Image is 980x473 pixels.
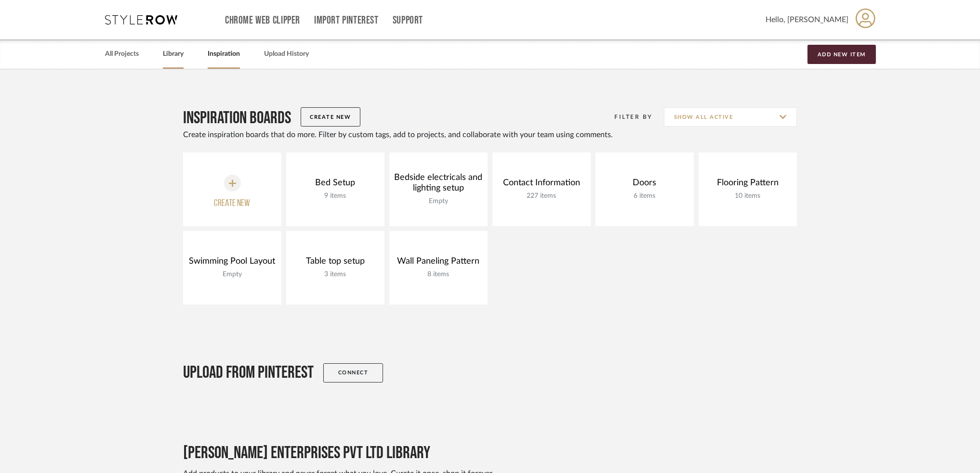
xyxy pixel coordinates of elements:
div: 6 items [631,191,659,201]
div: Bed Setup [313,178,358,188]
button: Add New Item [808,45,876,64]
div: Filter By [602,112,653,122]
a: Swimming Pool LayoutEmpty [183,231,281,305]
button: Create New [301,107,360,127]
div: Doors [631,178,659,188]
div: Empty [389,196,488,206]
a: Library [163,48,184,61]
div: Swimming Pool Layout [187,256,278,267]
a: All Projects [105,48,139,61]
a: Bedside electricals and lighting setupEmpty [389,153,488,226]
div: 10 items [715,191,781,201]
div: Flooring Pattern [715,178,781,188]
div: Empty [187,269,278,280]
a: Contact Information227 items [492,153,591,226]
div: Wall Paneling Pattern [395,256,482,267]
span: Hello, [PERSON_NAME] [766,14,848,26]
a: Bed Setup9 items [286,153,384,226]
a: Wall Paneling Pattern8 items [389,231,488,305]
a: Doors6 items [596,153,694,226]
div: Create inspiration boards that do more. Filter by custom tags, add to projects, and collaborate w... [183,129,797,141]
div: 227 items [501,191,583,201]
div: 8 items [395,269,482,280]
h2: Inspiration Boards [183,108,291,129]
div: 3 items [304,269,367,280]
button: Create new [183,153,281,226]
div: Bedside electricals and lighting setup [389,172,488,193]
div: 9 items [313,191,358,201]
h2: Upload From Pinterest [183,362,314,384]
div: Table top setup [304,256,367,267]
a: Table top setup3 items [286,231,384,305]
div: Contact Information [501,178,583,188]
div: Create new [214,196,251,211]
a: Flooring Pattern10 items [699,153,797,226]
a: Import Pinterest [314,16,379,25]
a: Chrome Web Clipper [225,16,300,25]
a: Upload History [264,48,309,61]
a: Support [393,16,423,25]
a: Connect [323,363,383,383]
a: Inspiration [208,48,240,61]
h2: [PERSON_NAME] enterprises pvt ltd Library [183,443,430,464]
